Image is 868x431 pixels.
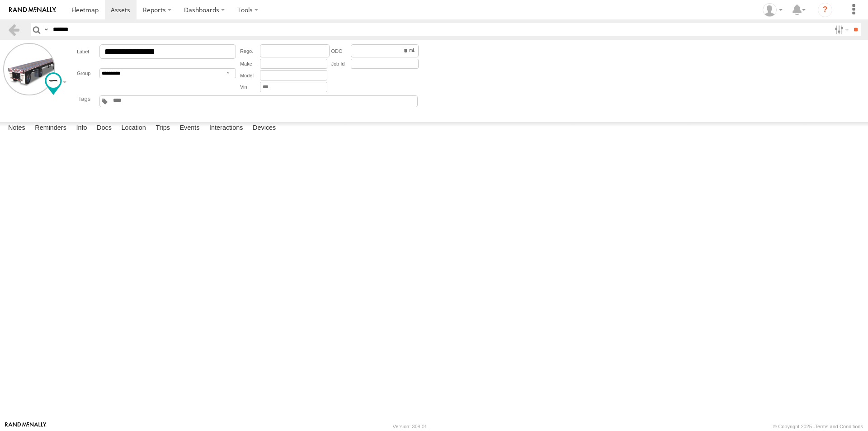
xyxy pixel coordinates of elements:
[92,122,116,135] label: Docs
[393,424,427,429] div: Version: 308.01
[30,122,71,135] label: Reminders
[205,122,248,135] label: Interactions
[248,122,280,135] label: Devices
[773,424,863,429] div: © Copyright 2025 -
[7,23,20,36] a: Back to previous Page
[45,72,62,95] div: Change Map Icon
[815,424,863,429] a: Terms and Conditions
[175,122,204,135] label: Events
[5,422,47,431] a: Visit our Website
[4,122,30,135] label: Notes
[117,122,151,135] label: Location
[71,122,91,135] label: Info
[9,7,56,13] img: rand-logo.svg
[42,23,50,36] label: Search Query
[818,3,832,17] i: ?
[759,3,786,17] div: Eric Hargrove
[831,23,850,36] label: Search Filter Options
[151,122,175,135] label: Trips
